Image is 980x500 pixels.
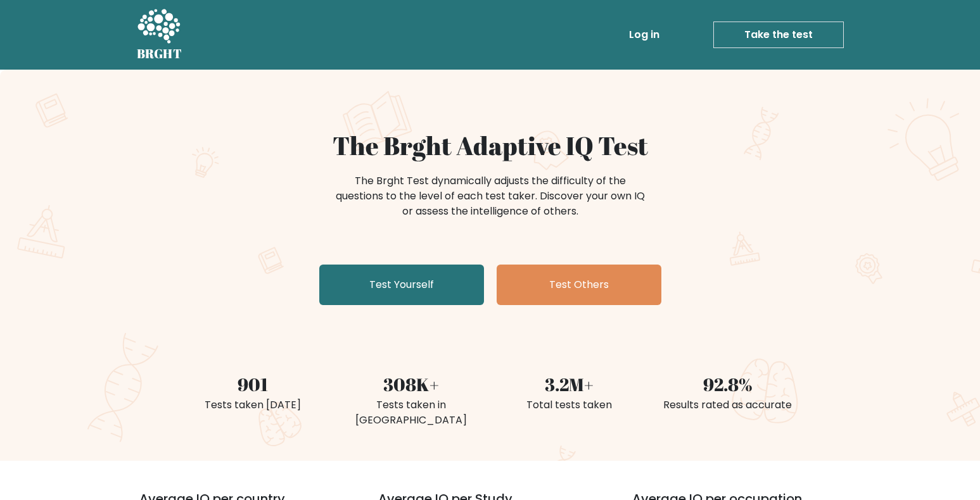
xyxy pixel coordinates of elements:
[181,130,799,161] h1: The Brght Adaptive IQ Test
[332,173,649,219] div: The Brght Test dynamically adjusts the difficulty of the questions to the level of each test take...
[137,46,182,61] h5: BRGHT
[137,5,182,65] a: BRGHT
[340,397,483,428] div: Tests taken in [GEOGRAPHIC_DATA]
[656,371,799,397] div: 92.8%
[656,397,799,413] div: Results rated as accurate
[181,371,324,397] div: 901
[319,265,484,305] a: Test Yourself
[498,397,641,413] div: Total tests taken
[498,371,641,397] div: 3.2M+
[713,22,844,48] a: Take the test
[181,397,324,413] div: Tests taken [DATE]
[340,371,483,397] div: 308K+
[497,265,661,305] a: Test Others
[624,22,665,47] a: Log in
